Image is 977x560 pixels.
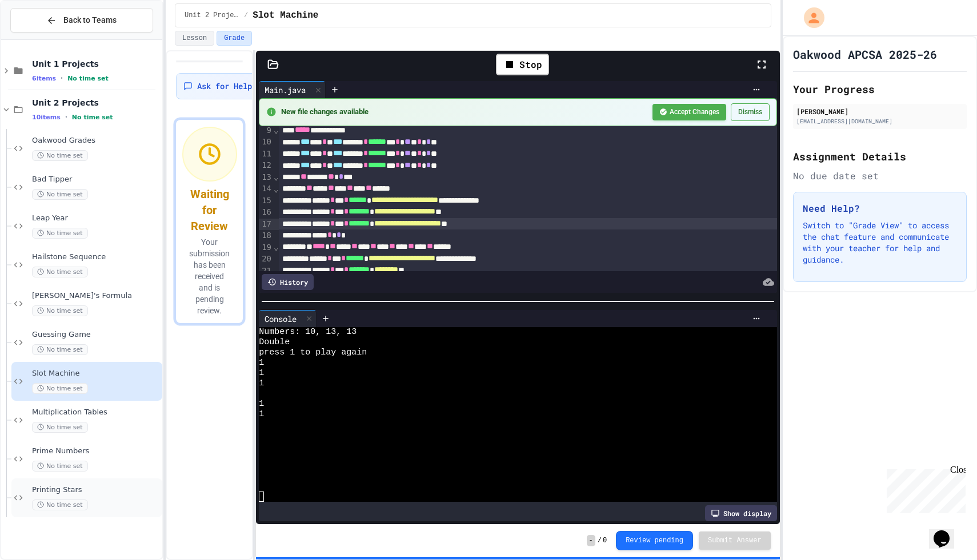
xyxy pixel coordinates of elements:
div: 11 [259,148,273,160]
div: 13 [259,172,273,183]
span: 10 items [32,114,61,121]
span: press 1 to play again [259,348,367,358]
div: No due date set [793,169,967,183]
button: Accept Changes [652,104,726,120]
div: 12 [259,160,273,171]
div: 9 [259,125,273,136]
span: Fold line [273,172,279,182]
button: Dismiss [731,103,770,121]
div: [PERSON_NAME] [796,106,963,116]
div: Stop [496,54,549,75]
span: Slot Machine [253,9,318,22]
span: Fold line [273,126,279,135]
span: No time set [32,344,88,355]
div: 16 [259,207,273,218]
span: Ask for Help [197,80,252,92]
h2: Your Progress [793,81,967,97]
span: No time set [32,461,88,472]
span: No time set [32,228,88,239]
span: No time set [32,305,88,316]
div: Console [259,310,317,327]
span: No time set [32,383,88,394]
h3: Need Help? [803,202,957,215]
span: No time set [32,150,88,161]
span: Prime Numbers [32,446,160,456]
div: 20 [259,253,273,265]
div: 21 [259,265,273,277]
button: Grade [217,31,252,46]
span: Unit 1 Projects [32,59,160,69]
div: 19 [259,242,273,253]
span: 1 [259,378,264,389]
span: Guessing Game [32,330,160,340]
span: No time set [67,75,109,82]
span: • [61,74,63,83]
span: Multiplication Tables [32,408,160,417]
span: Oakwood Grades [32,136,160,146]
div: 18 [259,230,273,241]
div: Waiting for Review [183,186,236,234]
span: No time set [32,267,88,277]
span: Printing Stars [32,485,160,495]
span: - [587,535,595,546]
span: No time set [32,499,88,510]
button: Submit Answer [699,531,771,550]
div: [EMAIL_ADDRESS][DOMAIN_NAME] [796,117,963,126]
span: 1 [259,358,264,368]
div: Show display [705,505,777,521]
h2: Assignment Details [793,148,967,164]
div: Main.java [259,81,326,98]
div: Chat with us now!Close [5,5,79,72]
span: New file changes available [281,107,645,117]
button: Lesson [175,31,214,46]
div: 10 [259,136,273,148]
span: Bad Tipper [32,175,160,184]
span: No time set [32,189,88,200]
span: Unit 2 Projects [32,98,160,108]
div: Main.java [259,84,311,96]
span: Fold line [273,184,279,194]
span: 6 items [32,75,56,82]
div: My Account [792,5,827,31]
span: Slot Machine [32,369,160,378]
span: Hailstone Sequence [32,252,160,262]
div: 17 [259,219,273,230]
span: Leap Year [32,213,160,223]
div: History [262,274,314,290]
p: Your submission has been received and is pending review. [183,236,236,316]
span: No time set [72,114,113,121]
div: Console [259,313,302,325]
span: Unit 2 Projects [185,11,239,20]
span: Back to Teams [63,14,117,26]
span: Submit Answer [708,536,762,545]
span: • [65,112,67,122]
span: 1 [259,409,264,420]
div: 15 [259,195,273,207]
iframe: chat widget [929,514,966,549]
span: Double [259,337,290,348]
h1: Oakwood APCSA 2025-26 [793,46,937,62]
span: Numbers: 10, 13, 13 [259,327,357,337]
p: Switch to "Grade View" to access the chat feature and communicate with your teacher for help and ... [803,220,957,265]
span: 1 [259,368,264,378]
button: Back to Teams [10,8,153,33]
span: / [244,11,248,20]
button: Review pending [616,531,693,550]
iframe: chat widget [882,465,966,513]
span: No time set [32,422,88,433]
span: 0 [603,536,607,545]
div: 14 [259,183,273,195]
span: Fold line [273,243,279,252]
span: / [598,536,602,545]
span: [PERSON_NAME]'s Formula [32,291,160,301]
span: 1 [259,399,264,409]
